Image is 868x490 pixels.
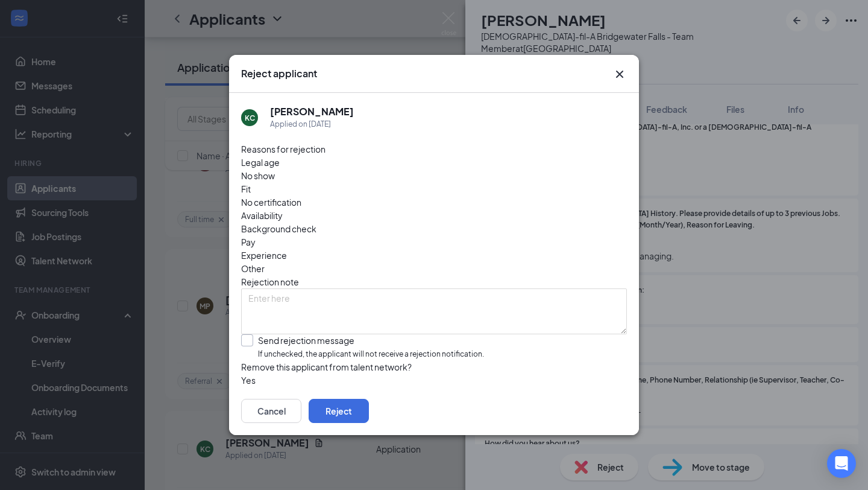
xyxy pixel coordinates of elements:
[241,182,251,196] span: Fit
[241,276,299,287] span: Rejection note
[241,262,265,275] span: Other
[612,67,627,81] button: Close
[245,113,255,123] div: KC
[241,169,275,182] span: No show
[241,399,301,423] button: Cancel
[241,209,283,222] span: Availability
[241,374,256,387] span: Yes
[241,196,301,209] span: No certification
[270,105,354,118] h5: [PERSON_NAME]
[241,361,412,372] span: Remove this applicant from talent network?
[612,67,627,81] svg: Cross
[270,118,354,130] div: Applied on [DATE]
[241,222,316,235] span: Background check
[241,67,317,80] h3: Reject applicant
[827,449,856,478] div: Open Intercom Messenger
[241,235,256,249] span: Pay
[309,399,369,423] button: Reject
[241,144,325,154] span: Reasons for rejection
[241,249,287,262] span: Experience
[241,156,280,169] span: Legal age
